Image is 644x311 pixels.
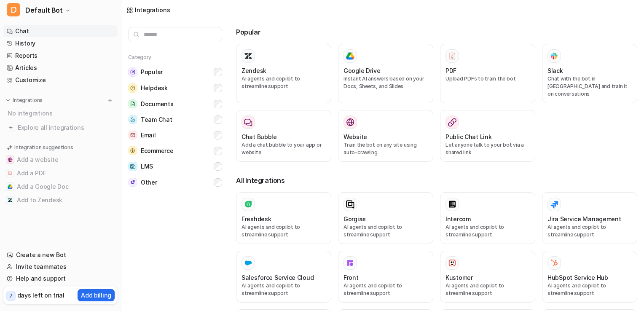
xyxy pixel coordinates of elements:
p: days left on trial [17,291,64,300]
a: Explore all integrations [3,122,118,134]
h3: HubSpot Service Hub [547,273,608,282]
img: Ecommerce [128,146,137,155]
button: Add billing [78,289,115,301]
img: Front [346,259,354,267]
img: Helpdesk [128,83,137,93]
h3: Intercom [445,214,471,223]
span: Email [141,131,156,139]
span: Helpdesk [141,84,168,92]
button: FrontFrontAI agents and copilot to streamline support [338,251,433,303]
img: Slack [550,51,558,61]
button: SlackSlackChat with the bot in [GEOGRAPHIC_DATA] and train it on conversations [542,44,637,103]
h3: Gorgias [343,214,366,223]
h3: Freshdesk [241,214,271,223]
h3: Chat Bubble [241,132,277,141]
p: AI agents and copilot to streamline support [241,223,326,239]
h3: Front [343,273,359,282]
p: 7 [9,292,13,300]
button: Add a websiteAdd a website [3,153,118,166]
span: Other [141,178,157,187]
button: GorgiasAI agents and copilot to streamline support [338,192,433,244]
span: LMS [141,162,153,171]
img: Email [128,131,137,139]
img: expand menu [5,97,11,103]
button: Salesforce Service Cloud Salesforce Service CloudAI agents and copilot to streamline support [236,251,331,303]
h3: Salesforce Service Cloud [241,273,314,282]
h3: Kustomer [445,273,473,282]
p: Upload PDFs to train the bot [445,75,530,83]
h3: PDF [445,66,456,75]
p: AI agents and copilot to streamline support [445,223,530,239]
img: PDF [448,52,456,60]
a: Help and support [3,273,118,284]
h3: Zendesk [241,66,266,75]
p: AI agents and copilot to streamline support [445,282,530,297]
button: IntercomAI agents and copilot to streamline support [440,192,535,244]
button: Add a Google DocAdd a Google Doc [3,180,118,193]
div: No integrations [5,106,118,120]
p: AI agents and copilot to streamline support [547,282,632,297]
button: EcommerceEcommerce [128,143,222,158]
h5: Category [128,54,222,61]
img: Popular [128,67,137,77]
p: AI agents and copilot to streamline support [547,223,632,239]
button: WebsiteWebsiteTrain the bot on any site using auto-crawling [338,110,433,162]
img: Google Drive [346,52,354,60]
button: KustomerKustomerAI agents and copilot to streamline support [440,251,535,303]
button: HelpdeskHelpdesk [128,80,222,96]
img: Kustomer [448,259,456,267]
span: Ecommerce [141,147,173,155]
span: Popular [141,68,163,76]
button: ZendeskAI agents and copilot to streamline support [236,44,331,103]
img: Add a website [8,157,13,162]
p: AI agents and copilot to streamline support [343,282,428,297]
button: Chat BubbleAdd a chat bubble to your app or website [236,110,331,162]
span: Team Chat [141,115,172,124]
button: Add to ZendeskAdd to Zendesk [3,193,118,207]
p: Chat with the bot in [GEOGRAPHIC_DATA] and train it on conversations [547,75,632,98]
a: Create a new Bot [3,249,118,261]
button: PDFPDFUpload PDFs to train the bot [440,44,535,103]
button: Public Chat LinkLet anyone talk to your bot via a shared link [440,110,535,162]
img: Website [346,118,354,126]
p: Add a chat bubble to your app or website [241,141,326,156]
img: Add to Zendesk [8,198,13,203]
div: Integrations [135,5,170,14]
a: Integrations [126,5,170,14]
p: Integration suggestions [14,144,73,151]
p: Let anyone talk to your bot via a shared link [445,141,530,156]
button: PopularPopular [128,64,222,80]
img: menu_add.svg [107,97,113,103]
p: Instant AI answers based on your Docs, Sheets, and Slides [343,75,428,90]
p: Integrations [13,97,43,104]
button: Integrations [3,96,45,105]
span: Explore all integrations [18,121,114,134]
img: Documents [128,99,137,108]
h3: Google Drive [343,66,381,75]
img: Other [128,178,137,187]
img: LMS [128,162,137,171]
button: LMSLMS [128,158,222,174]
p: Add billing [81,291,111,300]
span: Documents [141,100,173,108]
button: Jira Service ManagementAI agents and copilot to streamline support [542,192,637,244]
button: Google DriveGoogle DriveInstant AI answers based on your Docs, Sheets, and Slides [338,44,433,103]
img: Salesforce Service Cloud [244,259,252,267]
button: Add a PDFAdd a PDF [3,166,118,180]
button: DocumentsDocuments [128,96,222,112]
img: Add a Google Doc [8,184,13,189]
button: EmailEmail [128,127,222,143]
button: OtherOther [128,174,222,190]
a: History [3,38,118,49]
p: Train the bot on any site using auto-crawling [343,141,428,156]
a: Invite teammates [3,261,118,273]
h3: All Integrations [236,175,637,185]
a: Customize [3,74,118,86]
img: Team Chat [128,115,137,124]
h3: Website [343,132,367,141]
a: Articles [3,62,118,74]
p: AI agents and copilot to streamline support [241,282,326,297]
h3: Public Chat Link [445,132,492,141]
p: AI agents and copilot to streamline support [241,75,326,90]
span: Default Bot [25,4,63,16]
